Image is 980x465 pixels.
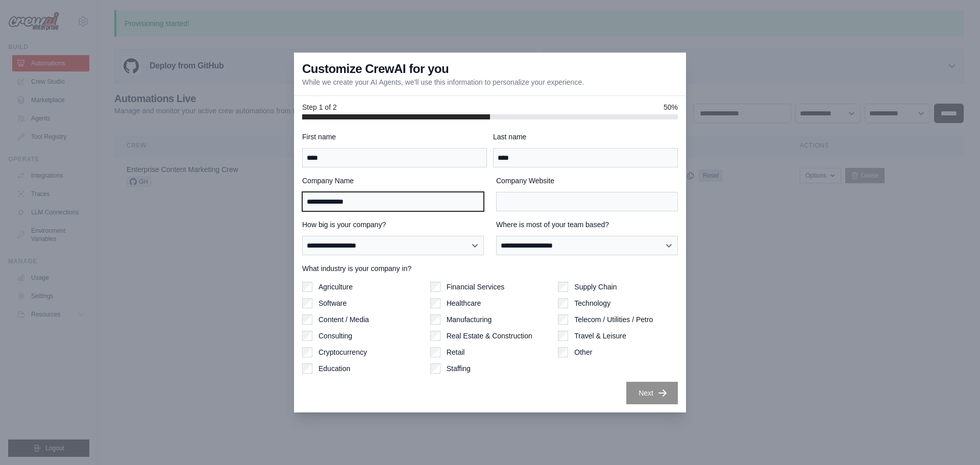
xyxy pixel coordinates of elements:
label: Financial Services [447,282,505,292]
label: Company Name [302,176,484,186]
label: Technology [574,298,610,308]
label: Software [318,298,347,308]
label: Staffing [447,363,471,374]
span: 50% [664,102,678,112]
p: While we create your AI Agents, we'll use this information to personalize your experience. [302,77,584,87]
label: How big is your company? [302,219,484,230]
label: Telecom / Utilities / Petro [574,314,653,325]
label: Other [574,347,592,357]
label: Where is most of your team based? [496,219,678,230]
label: First name [302,132,487,142]
label: Healthcare [447,298,481,308]
label: Last name [493,132,678,142]
label: Real Estate & Construction [447,331,532,341]
label: Education [318,363,350,374]
label: Cryptocurrency [318,347,367,357]
label: What industry is your company in? [302,263,678,274]
button: Next [626,382,678,404]
label: Content / Media [318,314,369,325]
h3: Customize CrewAI for you [302,61,449,77]
label: Manufacturing [447,314,492,325]
label: Company Website [496,176,678,186]
label: Supply Chain [574,282,617,292]
label: Agriculture [318,282,353,292]
span: Step 1 of 2 [302,102,337,112]
label: Consulting [318,331,352,341]
label: Travel & Leisure [574,331,626,341]
label: Retail [447,347,465,357]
